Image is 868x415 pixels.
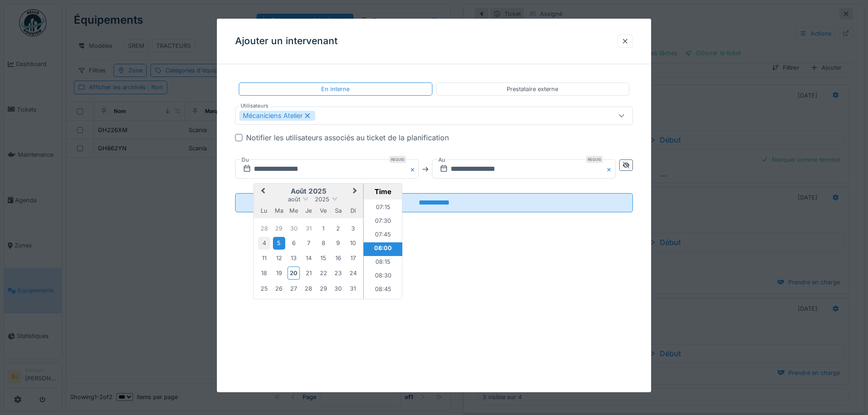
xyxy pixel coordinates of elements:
button: Close [606,159,616,179]
div: Choose mardi 29 juillet 2025 [273,222,285,235]
label: Du [241,155,250,165]
div: jeudi [303,205,315,217]
div: Choose dimanche 10 août 2025 [347,237,359,249]
div: Choose vendredi 22 août 2025 [317,267,329,279]
div: Choose lundi 18 août 2025 [258,267,270,279]
div: Choose mercredi 20 août 2025 [288,266,300,280]
div: Choose jeudi 31 juillet 2025 [303,222,315,235]
div: Choose dimanche 31 août 2025 [347,282,359,295]
label: Utilisateurs [239,102,270,110]
div: Choose jeudi 7 août 2025 [303,237,315,249]
div: Choose lundi 28 juillet 2025 [258,222,270,235]
button: Close [409,159,419,179]
div: Choose lundi 4 août 2025 [258,237,270,249]
div: Choose samedi 9 août 2025 [332,237,344,249]
ul: Time [364,200,402,299]
div: Choose mercredi 6 août 2025 [288,237,300,249]
div: Month août, 2025 [257,221,360,296]
div: Choose vendredi 1 août 2025 [317,222,329,235]
div: mercredi [288,205,300,217]
div: dimanche [347,205,359,217]
div: Requis [389,156,406,163]
span: 2025 [315,196,329,203]
div: lundi [258,205,270,217]
div: Choose mardi 26 août 2025 [273,282,285,295]
div: Choose lundi 25 août 2025 [258,282,270,295]
div: Choose samedi 16 août 2025 [332,252,344,264]
li: 07:30 [364,215,402,229]
div: En interne [321,85,349,93]
div: Choose jeudi 14 août 2025 [303,252,315,264]
span: août [288,196,300,203]
div: Choose vendredi 15 août 2025 [317,252,329,264]
h3: Ajouter un intervenant [235,36,338,47]
div: Choose dimanche 17 août 2025 [347,252,359,264]
li: 08:15 [364,256,402,270]
div: Choose samedi 2 août 2025 [332,222,344,235]
div: Choose mardi 5 août 2025 [273,237,285,249]
div: Choose dimanche 3 août 2025 [347,222,359,235]
li: 09:00 [364,297,402,311]
div: Mécaniciens Atelier [239,111,315,121]
div: Notifier les utilisateurs associés au ticket de la planification [246,132,449,143]
h2: août 2025 [254,187,363,195]
div: Choose mercredi 30 juillet 2025 [288,222,300,235]
div: Time [366,187,400,196]
li: 08:30 [364,270,402,283]
button: Next Month [349,184,363,199]
div: Choose mercredi 27 août 2025 [288,282,300,295]
button: Previous Month [255,184,269,199]
li: 07:15 [364,201,402,215]
div: samedi [332,205,344,217]
div: Choose vendredi 29 août 2025 [317,282,329,295]
div: mardi [273,205,285,217]
li: 08:00 [364,242,402,256]
div: Choose samedi 30 août 2025 [332,282,344,295]
div: Choose mardi 19 août 2025 [273,267,285,279]
div: Choose dimanche 24 août 2025 [347,267,359,279]
div: Prestataire externe [507,85,558,93]
div: Choose mercredi 13 août 2025 [288,252,300,264]
div: Choose samedi 23 août 2025 [332,267,344,279]
div: vendredi [317,205,329,217]
div: Requis [586,156,603,163]
li: 07:45 [364,229,402,242]
div: Choose vendredi 8 août 2025 [317,237,329,249]
label: Au [437,155,446,165]
div: Choose jeudi 21 août 2025 [303,267,315,279]
div: Choose lundi 11 août 2025 [258,252,270,264]
div: Choose mardi 12 août 2025 [273,252,285,264]
li: 08:45 [364,283,402,297]
div: Choose jeudi 28 août 2025 [303,282,315,295]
